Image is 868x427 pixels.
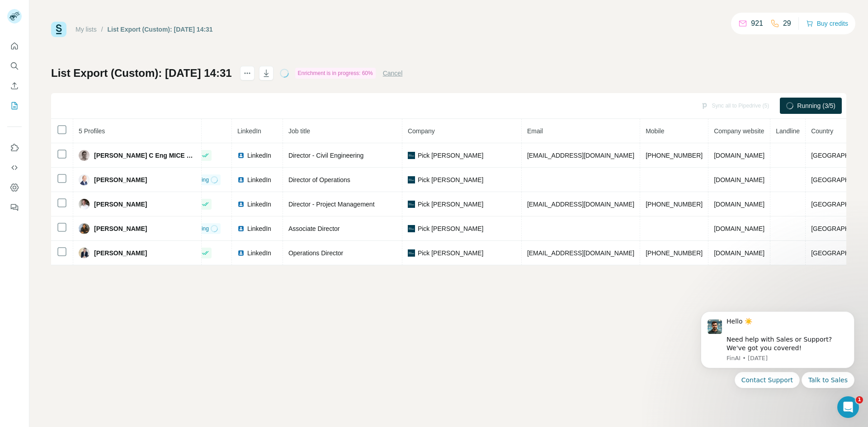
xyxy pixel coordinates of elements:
span: Pick [PERSON_NAME] [418,200,483,209]
img: LinkedIn logo [237,176,245,183]
span: Pick [PERSON_NAME] [418,249,483,258]
span: Landline [776,127,800,135]
img: LinkedIn logo [237,225,245,232]
img: company-logo [408,225,415,232]
button: Cancel [383,69,403,78]
span: [EMAIL_ADDRESS][DOMAIN_NAME] [527,201,634,208]
iframe: Intercom notifications message [687,300,868,422]
img: company-logo [408,176,415,183]
img: LinkedIn logo [237,201,245,208]
p: 921 [751,18,763,29]
img: LinkedIn logo [237,152,245,159]
img: Avatar [79,150,90,161]
span: [EMAIL_ADDRESS][DOMAIN_NAME] [527,152,634,159]
span: Running (3/5) [797,101,835,110]
span: Pick [PERSON_NAME] [418,175,483,184]
li: / [101,25,103,34]
span: [PERSON_NAME] [94,200,147,209]
span: 1 [856,396,863,404]
img: company-logo [408,152,415,159]
span: [PHONE_NUMBER] [646,249,703,257]
span: Director - Civil Engineering [288,152,364,159]
button: My lists [7,98,22,114]
img: LinkedIn logo [237,249,245,257]
span: Mobile [646,127,664,135]
div: List Export (Custom): [DATE] 14:31 [108,25,213,34]
button: Use Surfe API [7,160,22,176]
button: Search [7,58,22,74]
button: Use Surfe on LinkedIn [7,140,22,156]
div: Enrichment is in progress: 60% [295,68,376,79]
span: Director of Operations [288,176,350,183]
span: Email [527,127,543,135]
span: Company [408,127,435,135]
img: Avatar [79,199,90,210]
img: company-logo [408,249,415,257]
img: company-logo [408,201,415,208]
span: Country [811,127,833,135]
span: Job title [288,127,310,135]
img: Avatar [79,174,90,185]
span: LinkedIn [247,200,271,209]
span: LinkedIn [247,175,271,184]
span: Pick [PERSON_NAME] [418,224,483,233]
button: Buy credits [806,17,848,30]
p: 29 [783,18,791,29]
span: LinkedIn [237,127,261,135]
h1: List Export (Custom): [DATE] 14:31 [51,66,232,80]
span: Associate Director [288,225,340,232]
span: Director - Project Management [288,201,375,208]
img: Surfe Logo [51,22,66,37]
span: [PERSON_NAME] [94,249,147,258]
span: [DOMAIN_NAME] [714,152,764,159]
span: [PHONE_NUMBER] [646,152,703,159]
span: [EMAIL_ADDRESS][DOMAIN_NAME] [527,249,634,257]
img: Avatar [79,223,90,234]
button: Dashboard [7,179,22,196]
span: [DOMAIN_NAME] [714,225,764,232]
span: [PERSON_NAME] [94,175,147,184]
span: [DOMAIN_NAME] [714,249,764,257]
span: [DOMAIN_NAME] [714,176,764,183]
span: [PHONE_NUMBER] [646,201,703,208]
span: Pick [PERSON_NAME] [418,151,483,160]
span: LinkedIn [247,249,271,258]
span: [PERSON_NAME] C Eng MICE MCIHT [94,151,196,160]
span: [PERSON_NAME] [94,224,147,233]
img: Avatar [79,248,90,258]
button: Enrich CSV [7,78,22,94]
span: LinkedIn [247,151,271,160]
span: Company website [714,127,764,135]
span: [DOMAIN_NAME] [714,201,764,208]
iframe: Intercom live chat [837,396,859,418]
button: actions [240,66,255,80]
button: Feedback [7,199,22,216]
span: LinkedIn [247,224,271,233]
span: 5 Profiles [79,127,105,135]
span: Operations Director [288,249,343,257]
button: Quick start [7,38,22,54]
a: My lists [75,26,97,33]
